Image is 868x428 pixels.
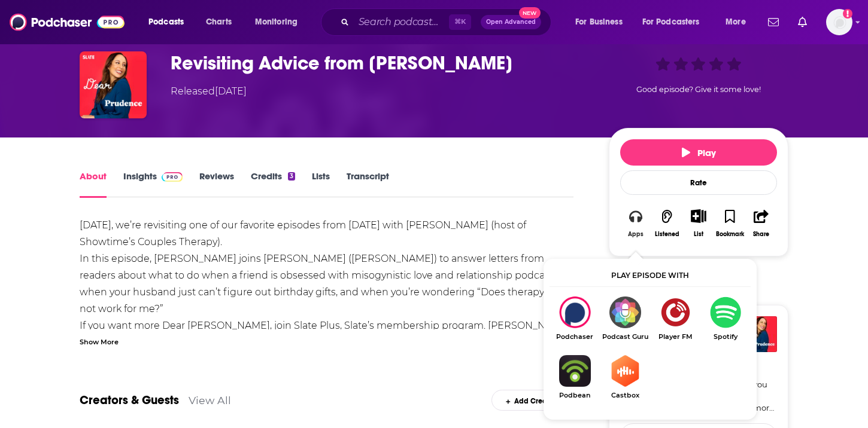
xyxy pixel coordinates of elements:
div: [DATE], we’re revisiting one of our favorite episodes from [DATE] with [PERSON_NAME] (host of Sho... [80,217,573,401]
span: For Podcasters [642,14,700,30]
button: Show profile menu [826,9,852,35]
div: Search podcasts, credits, & more... [332,8,563,36]
button: Open AdvancedNew [481,15,541,29]
span: Podbean [550,392,600,399]
a: Charts [198,13,239,32]
span: Open Advanced [486,19,536,25]
img: Podchaser - Follow, Share and Rate Podcasts [10,11,125,33]
a: Creators & Guests [80,393,179,408]
div: Show More ButtonList [683,201,714,245]
a: Transcript [347,170,389,198]
a: Show notifications dropdown [763,12,784,32]
button: Show More Button [686,209,711,222]
button: open menu [247,13,313,32]
div: Play episode with [550,265,751,287]
div: Listened [655,231,679,238]
div: Add Creators [491,390,573,411]
a: Reviews [199,170,234,198]
span: More [726,14,746,30]
a: View All [189,394,231,406]
span: Charts [206,14,232,30]
div: Apps [628,231,644,238]
button: open menu [140,13,199,32]
a: Lists [312,170,330,198]
span: Logged in as AutumnKatie [826,9,852,35]
div: 3 [288,172,295,181]
button: Share [746,201,777,245]
span: New [519,7,541,19]
div: Revisiting Advice from Dr. Orna Guralnik on Podchaser [550,296,600,341]
img: Podchaser Pro [162,172,183,182]
div: Rate [620,170,777,195]
span: For Business [575,14,623,30]
button: Apps [620,201,651,245]
a: SpotifySpotify [700,296,751,341]
span: Castbox [600,392,650,399]
a: About [80,170,107,198]
span: ⌘ K [449,14,471,30]
span: Monitoring [255,14,298,30]
a: Player FMPlayer FM [650,296,700,341]
div: Share [753,231,769,238]
span: Podcasts [148,14,184,30]
span: Podchaser [550,333,600,341]
a: InsightsPodchaser Pro [123,170,183,198]
img: Revisiting Advice from Dr. Orna Guralnik [80,51,147,118]
a: Show notifications dropdown [793,12,812,32]
span: Player FM [650,333,700,341]
a: PodbeanPodbean [550,355,600,399]
span: Spotify [700,333,751,341]
button: open menu [567,13,638,32]
a: CastboxCastbox [600,355,650,399]
input: Search podcasts, credits, & more... [354,13,449,32]
img: User Profile [826,9,852,35]
a: Credits3 [251,170,295,198]
button: Listened [651,201,682,245]
span: Podcast Guru [600,333,650,341]
button: Play [620,139,777,166]
span: Good episode? Give it some love! [636,85,761,94]
span: Play [682,147,716,158]
button: Bookmark [714,201,745,245]
img: Dear Prudence [741,316,777,352]
button: open menu [635,13,717,32]
a: Podcast GuruPodcast Guru [600,296,650,341]
div: Bookmark [716,231,744,238]
h1: Revisiting Advice from Dr. Orna Guralnik [171,51,590,75]
div: Released [DATE] [171,84,247,99]
div: List [694,230,703,238]
button: open menu [717,13,761,32]
svg: Add a profile image [843,9,852,19]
